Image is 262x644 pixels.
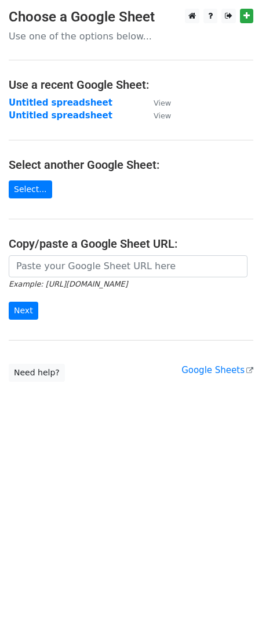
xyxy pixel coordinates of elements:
iframe: Chat Widget [204,588,262,644]
p: Use one of the options below... [9,30,253,42]
small: View [154,111,171,120]
a: Untitled spreadsheet [9,97,112,108]
a: Need help? [9,364,65,382]
small: Example: [URL][DOMAIN_NAME] [9,280,128,288]
a: Select... [9,180,52,198]
a: Google Sheets [181,365,253,375]
a: View [142,110,171,121]
h3: Choose a Google Sheet [9,9,253,26]
h4: Copy/paste a Google Sheet URL: [9,237,253,251]
a: Untitled spreadsheet [9,110,112,121]
h4: Use a recent Google Sheet: [9,78,253,92]
input: Paste your Google Sheet URL here [9,255,248,277]
h4: Select another Google Sheet: [9,158,253,172]
a: View [142,97,171,108]
small: View [154,99,171,107]
input: Next [9,302,38,320]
